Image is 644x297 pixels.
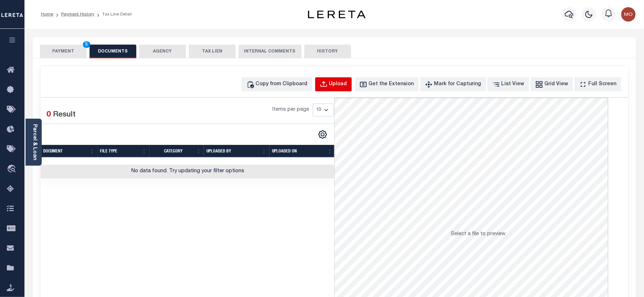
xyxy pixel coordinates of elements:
[150,145,204,157] th: CATEGORY: activate to sort column ascending
[621,7,636,22] img: svg+xml;base64,PHN2ZyB4bWxucz0iaHR0cDovL3d3dy53My5vcmcvMjAwMC9zdmciIHBvaW50ZXItZXZlbnRzPSJub25lIi...
[531,77,573,91] button: Grid View
[502,81,525,88] div: List View
[61,12,94,17] a: Payment History
[269,145,335,157] th: UPLOADED ON: activate to sort column ascending
[434,81,481,88] div: Mark for Capturing
[589,81,617,88] div: Full Screen
[90,45,136,58] button: DOCUMENTS
[369,81,414,88] div: Get the Extension
[41,165,335,179] td: No data found. Try updating your filter options
[239,45,301,58] button: INTERNAL COMMENTS
[204,145,269,157] th: UPLOADED BY: activate to sort column ascending
[97,145,150,157] th: FILE TYPE: activate to sort column ascending
[315,77,352,91] button: Upload
[272,106,309,114] span: Items per page
[47,111,51,119] span: 0
[40,45,87,58] button: PAYMENT
[304,45,351,58] button: HISTORY
[308,10,366,18] img: logo-dark.svg
[7,165,18,174] i: travel_explore
[53,109,76,121] label: Result
[451,232,506,237] span: Select a file to preview
[355,77,419,91] button: Get the Extension
[94,11,132,18] li: Tax Line Detail
[329,81,347,88] div: Upload
[41,12,53,17] a: Home
[575,77,621,91] button: Full Screen
[545,81,568,88] div: Grid View
[487,77,529,91] button: List View
[139,45,186,58] button: AGENCY
[41,145,97,157] th: Document: activate to sort column ascending
[256,81,308,88] div: Copy from Clipboard
[189,45,236,58] button: TAX LIEN
[32,124,37,160] a: Parcel & Loan
[83,41,90,48] span: 5
[420,77,486,91] button: Mark for Capturing
[242,77,312,91] button: Copy from Clipboard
